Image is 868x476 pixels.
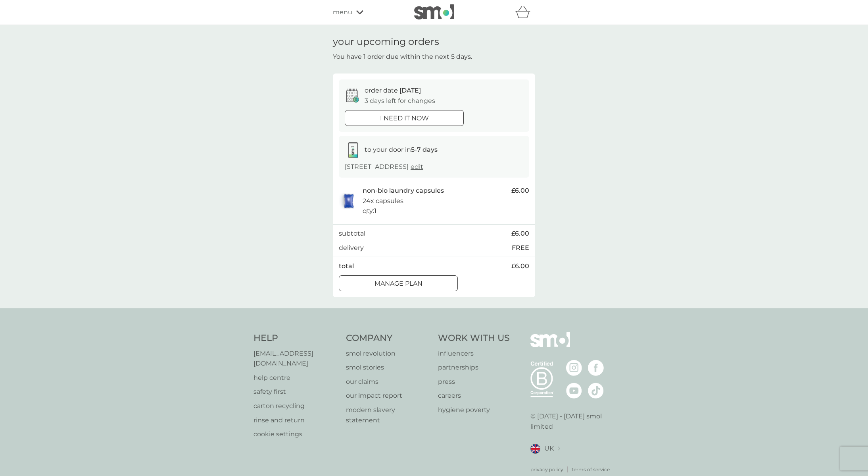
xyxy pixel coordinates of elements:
[544,443,554,454] span: UK
[346,348,430,359] a: smol revolution
[253,373,338,383] a: help centre
[572,466,610,473] a: terms of service
[566,383,582,399] img: visit the smol Youtube page
[253,429,338,439] a: cookie settings
[333,36,439,48] h1: your upcoming orders
[346,377,430,387] a: our claims
[346,332,430,344] h4: Company
[365,85,421,96] p: order date
[363,196,403,206] p: 24x capsules
[438,362,510,373] a: partnerships
[414,4,454,19] img: smol
[530,466,563,473] a: privacy policy
[588,360,604,376] img: visit the smol Facebook page
[511,228,529,239] span: £6.00
[515,4,535,20] div: basket
[588,383,604,399] img: visit the smol Tiktok page
[365,96,435,106] p: 3 days left for changes
[530,444,540,454] img: UK flag
[345,162,423,172] p: [STREET_ADDRESS]
[511,186,529,196] span: £6.00
[530,332,570,359] img: smol
[339,275,458,291] button: Manage plan
[253,348,338,369] a: [EMAIL_ADDRESS][DOMAIN_NAME]
[333,52,472,62] p: You have 1 order due within the next 5 days.
[438,405,510,415] a: hygiene poverty
[380,113,429,124] p: i need it now
[566,360,582,376] img: visit the smol Instagram page
[339,261,354,271] p: total
[339,243,364,253] p: delivery
[345,110,464,126] button: i need it now
[365,146,438,153] span: to your door in
[363,206,376,216] p: qty : 1
[399,87,421,94] span: [DATE]
[558,447,560,451] img: select a new location
[438,348,510,359] a: influencers
[339,228,365,239] p: subtotal
[438,332,510,344] h4: Work With Us
[253,401,338,411] a: carton recycling
[333,7,352,17] span: menu
[530,411,615,431] p: © [DATE] - [DATE] smol limited
[438,391,510,401] a: careers
[512,243,529,253] p: FREE
[346,362,430,373] a: smol stories
[411,146,438,153] strong: 5-7 days
[346,391,430,401] a: our impact report
[253,332,338,344] h4: Help
[411,163,423,170] a: edit
[253,415,338,426] a: rinse and return
[438,377,510,387] a: press
[253,387,338,397] a: safety first
[511,261,529,271] span: £6.00
[346,405,430,425] a: modern slavery statement
[374,279,422,289] p: Manage plan
[363,186,444,196] p: non-bio laundry capsules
